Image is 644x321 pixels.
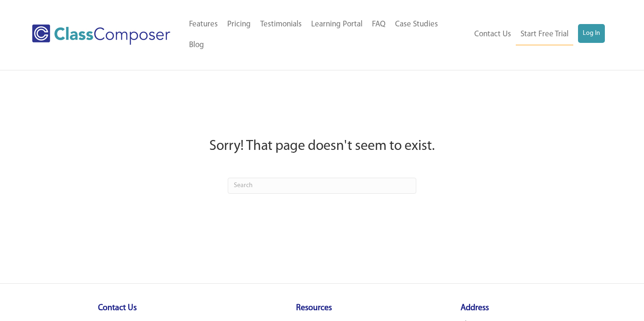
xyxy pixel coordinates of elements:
a: Contact Us [470,24,516,45]
a: Features [184,14,223,35]
a: Learning Portal [306,14,367,35]
h2: Sorry! That page doesn't seem to exist. [32,137,611,156]
nav: Header Menu [467,24,604,45]
nav: Header Menu [184,14,467,56]
a: Testimonials [256,14,306,35]
a: Case Studies [390,14,443,35]
h4: Resources [296,303,348,314]
h4: Address [461,303,579,314]
img: Class Composer [32,25,170,45]
a: FAQ [367,14,390,35]
input: Search [228,178,416,194]
a: Pricing [223,14,256,35]
a: Log In [578,24,605,43]
h4: Contact Us [98,303,150,314]
a: Start Free Trial [516,24,573,45]
a: Blog [184,35,209,56]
